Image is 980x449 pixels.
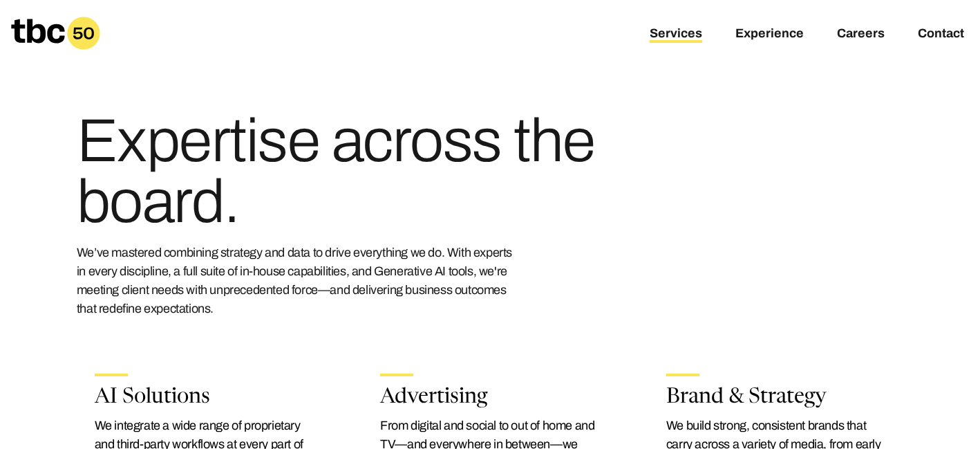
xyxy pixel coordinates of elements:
[650,26,702,43] a: Services
[11,17,100,50] a: Homepage
[95,387,314,408] h2: AI Solutions
[380,387,600,408] h2: Advertising
[918,26,964,43] a: Contact
[735,26,804,43] a: Experience
[77,111,607,232] h1: Expertise across the board.
[77,244,519,318] p: We’ve mastered combining strategy and data to drive everything we do. With experts in every disci...
[837,26,885,43] a: Careers
[666,387,886,408] h2: Brand & Strategy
